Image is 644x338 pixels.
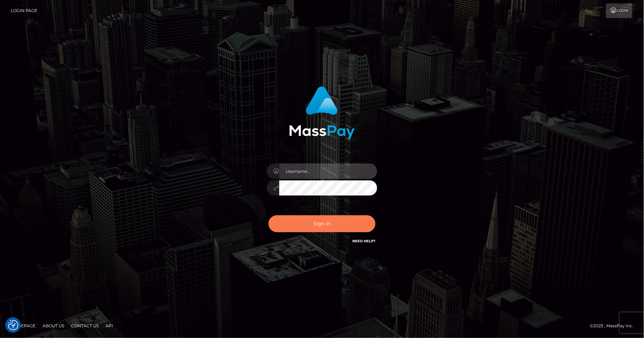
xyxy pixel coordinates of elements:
[40,320,67,331] a: About Us
[8,320,18,330] button: Consent Preferences
[8,320,18,330] img: Revisit consent button
[606,3,632,18] a: Login
[289,86,355,139] img: MassPay Login
[68,320,101,331] a: Contact Us
[103,320,116,331] a: API
[279,163,377,179] input: Username...
[269,215,375,232] button: Sign in
[352,239,375,243] a: Need Help?
[11,3,37,18] a: Login Page
[590,322,639,330] div: © 2025 , MassPay Inc.
[8,320,38,331] a: Homepage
